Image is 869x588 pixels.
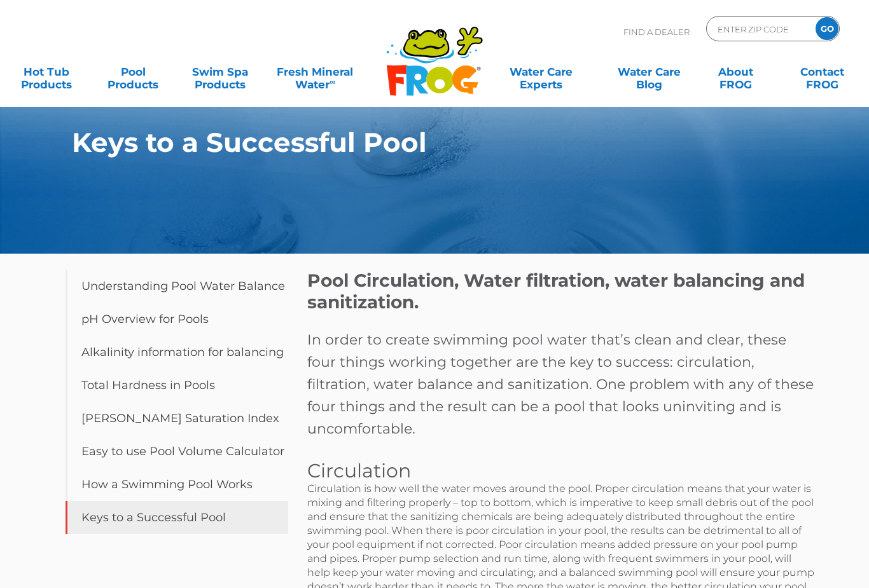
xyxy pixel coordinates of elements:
input: GO [816,17,838,40]
h1: Keys to a Successful Pool [72,127,740,158]
a: Swim SpaProducts [186,59,254,85]
a: [PERSON_NAME] Saturation Index [66,402,288,435]
a: Alkalinity information for balancing [66,336,288,369]
a: Water CareExperts [486,59,595,85]
p: Find A Dealer [623,16,690,48]
a: Easy to use Pool Volume Calculator [66,435,288,468]
a: pH Overview for Pools [66,303,288,336]
h3: Circulation [307,460,816,482]
a: ContactFROG [789,59,856,85]
a: AboutFROG [702,59,770,85]
a: Keys to a Successful Pool [66,501,288,534]
a: Water CareBlog [615,59,683,85]
sup: ∞ [330,77,335,86]
input: Zip Code Form [716,20,802,38]
h4: In order to create swimming pool water that’s clean and clear, these four things working together... [307,329,816,440]
a: Understanding Pool Water Balance [66,270,288,303]
h2: Pool Circulation, Water filtration, water balancing and sanitization. [307,270,816,313]
a: How a Swimming Pool Works [66,468,288,501]
a: Hot TubProducts [13,59,80,85]
a: PoolProducts [99,59,167,85]
a: Total Hardness in Pools [66,369,288,402]
a: Fresh MineralWater∞ [273,59,358,85]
